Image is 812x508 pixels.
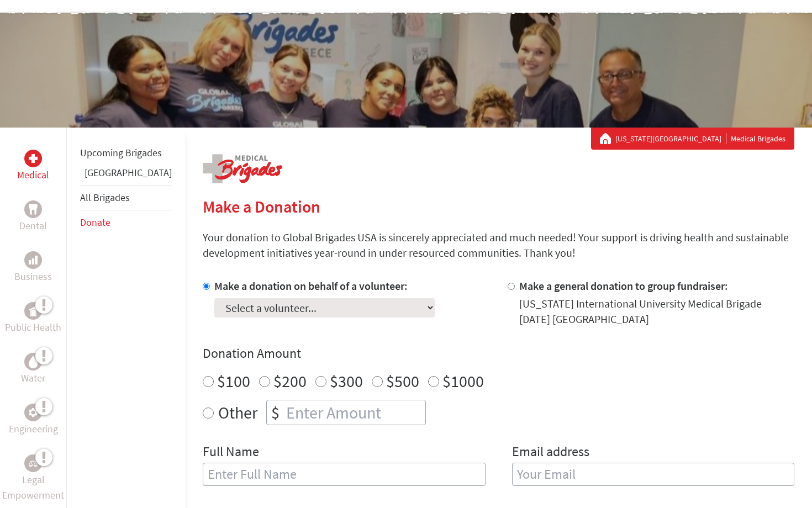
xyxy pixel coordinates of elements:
[442,371,484,391] label: $1000
[24,150,42,167] div: Medical
[386,371,419,391] label: $500
[9,404,58,437] a: EngineeringEngineering
[17,167,49,183] p: Medical
[203,230,794,261] p: Your donation to Global Brigades USA is sincerely appreciated and much needed! Your support is dr...
[214,279,408,293] label: Make a donation on behalf of a volunteer:
[519,296,795,327] div: [US_STATE] International University Medical Brigade [DATE] [GEOGRAPHIC_DATA]
[203,463,486,486] input: Enter Full Name
[2,472,64,503] p: Legal Empowerment
[24,251,42,269] div: Business
[267,400,284,425] div: $
[14,251,52,284] a: BusinessBusiness
[29,204,38,214] img: Dental
[80,141,172,165] li: Upcoming Brigades
[5,302,61,335] a: Public HealthPublic Health
[615,133,726,144] a: [US_STATE][GEOGRAPHIC_DATA]
[19,218,47,234] p: Dental
[80,191,130,204] a: All Brigades
[519,279,728,293] label: Make a general donation to group fundraiser:
[203,197,794,216] h2: Make a Donation
[217,371,250,391] label: $100
[9,421,58,437] p: Engineering
[80,185,172,210] li: All Brigades
[2,454,64,503] a: Legal EmpowermentLegal Empowerment
[19,200,47,234] a: DentalDental
[203,345,794,362] h4: Donation Amount
[29,355,38,368] img: Water
[203,443,259,463] label: Full Name
[284,400,425,425] input: Enter Amount
[85,166,172,179] a: [GEOGRAPHIC_DATA]
[80,216,110,229] a: Donate
[80,146,162,159] a: Upcoming Brigades
[29,408,38,417] img: Engineering
[24,454,42,472] div: Legal Empowerment
[29,256,38,264] img: Business
[80,210,172,235] li: Donate
[14,269,52,284] p: Business
[24,200,42,218] div: Dental
[29,460,38,467] img: Legal Empowerment
[512,443,589,463] label: Email address
[17,150,49,183] a: MedicalMedical
[5,320,61,335] p: Public Health
[512,463,795,486] input: Your Email
[80,165,172,185] li: Guatemala
[24,404,42,421] div: Engineering
[273,371,307,391] label: $200
[24,353,42,371] div: Water
[29,305,38,316] img: Public Health
[21,353,45,386] a: WaterWater
[24,302,42,320] div: Public Health
[600,133,785,144] div: Medical Brigades
[29,154,38,163] img: Medical
[330,371,363,391] label: $300
[218,400,257,425] label: Other
[21,371,45,386] p: Water
[203,154,282,183] img: logo-medical.png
